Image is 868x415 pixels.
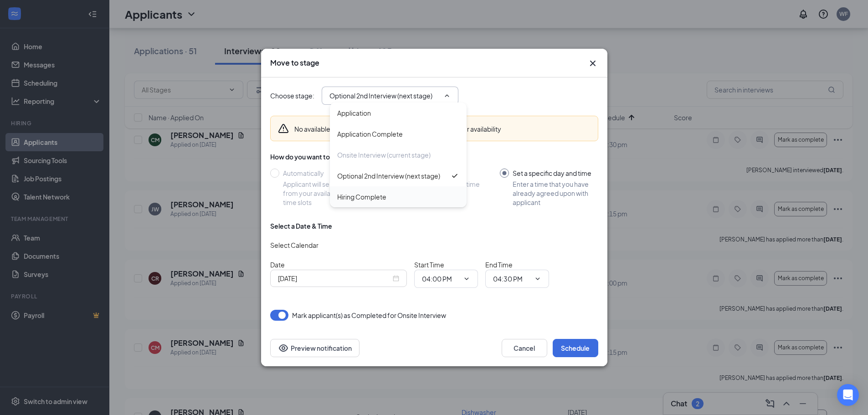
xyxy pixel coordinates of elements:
div: Onsite Interview (current stage) [337,150,431,160]
svg: Warning [278,123,289,134]
span: End Time [485,261,513,269]
svg: ChevronDown [463,275,470,282]
span: Date [270,261,285,269]
input: Sep 15, 2025 [278,273,391,283]
span: Mark applicant(s) as Completed for Onsite Interview [292,310,446,321]
div: Application [337,108,371,118]
button: Schedule [553,339,598,357]
div: Open Intercom Messenger [837,384,859,406]
div: Optional 2nd Interview (next stage) [337,171,440,181]
span: Choose stage : [270,91,314,101]
span: Select Calendar [270,241,318,249]
div: Application Complete [337,129,403,139]
input: End time [493,274,530,284]
button: Close [587,58,598,69]
svg: Cross [587,58,598,69]
svg: Checkmark [450,171,459,180]
button: Cancel [502,339,547,357]
div: Select a Date & Time [270,221,332,231]
button: Add your availability [442,124,501,133]
div: No available time slots to automatically schedule. [294,124,501,133]
div: Hiring Complete [337,192,386,202]
svg: ChevronDown [534,275,541,282]
div: How do you want to schedule time with the applicant? [270,152,598,161]
h3: Move to stage [270,58,319,68]
svg: ChevronUp [443,92,451,99]
svg: Eye [278,343,289,354]
button: Preview notificationEye [270,339,360,357]
input: Start time [422,274,459,284]
span: Start Time [414,261,444,269]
